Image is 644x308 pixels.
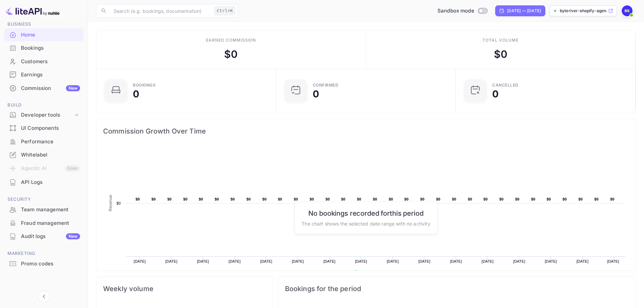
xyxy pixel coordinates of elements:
div: CANCELLED [492,83,519,87]
div: Bookings [133,83,156,87]
div: Promo codes [21,260,80,268]
div: Performance [21,138,80,146]
div: Whitelabel [21,151,80,159]
text: $0 [452,197,456,201]
text: [DATE] [292,259,304,263]
text: $0 [531,197,535,201]
text: [DATE] [355,259,367,263]
text: $0 [547,197,551,201]
text: $0 [373,197,377,201]
text: $0 [436,197,440,201]
a: Bookings [4,42,84,54]
p: byteriver-shopify-agen... [560,8,607,14]
img: LiteAPI logo [5,5,59,16]
text: $0 [578,197,583,201]
span: Weekly volume [103,283,265,294]
text: $0 [515,197,520,201]
div: Promo codes [4,257,84,270]
div: Confirmed [313,83,339,87]
span: Marketing [4,250,84,257]
text: $0 [278,197,282,201]
text: $0 [563,197,567,201]
text: $0 [246,197,251,201]
a: CommissionNew [4,82,84,94]
div: [DATE] — [DATE] [507,8,541,14]
div: Total volume [482,37,519,43]
text: $0 [389,197,393,201]
div: Customers [4,55,84,68]
a: Fraud management [4,217,84,229]
text: $0 [183,197,188,201]
div: Customers [21,58,80,66]
text: [DATE] [482,259,494,263]
span: Commission Growth Over Time [103,126,629,137]
text: $0 [326,197,330,201]
div: Ctrl+K [214,6,235,15]
a: Promo codes [4,257,84,270]
a: Performance [4,135,84,148]
a: API Logs [4,176,84,188]
a: Earnings [4,68,84,81]
div: Team management [21,206,80,214]
text: $0 [116,201,121,205]
h6: No bookings recorded for this period [302,209,430,217]
span: Sandbox mode [437,7,474,15]
text: $0 [167,197,172,201]
text: $0 [136,197,140,201]
div: Earnings [4,68,84,81]
text: [DATE] [607,259,619,263]
text: $0 [610,197,615,201]
text: [DATE] [450,259,462,263]
text: [DATE] [260,259,272,263]
text: $0 [310,197,314,201]
div: Home [21,31,80,39]
text: $0 [594,197,599,201]
img: byteriver Shopify-Agentur [622,5,633,16]
div: Whitelabel [4,148,84,162]
div: Audit logs [21,233,80,240]
text: $0 [499,197,504,201]
div: API Logs [4,176,84,189]
text: $0 [215,197,219,201]
text: $0 [468,197,472,201]
div: Bookings [4,42,84,55]
div: New [66,233,80,239]
div: UI Components [21,124,80,132]
div: Developer tools [4,109,84,121]
text: $0 [294,197,298,201]
a: Team management [4,203,84,216]
text: $0 [420,197,425,201]
text: $0 [231,197,235,201]
text: $0 [404,197,409,201]
div: Developer tools [21,111,73,119]
text: $0 [199,197,203,201]
div: Fraud management [4,217,84,230]
a: Audit logsNew [4,230,84,242]
div: Earned commission [206,37,256,43]
text: [DATE] [576,259,589,263]
text: $0 [151,197,156,201]
text: [DATE] [197,259,209,263]
button: Collapse navigation [38,290,50,303]
input: Search (e.g. bookings, documentation) [110,4,212,18]
div: Commission [21,85,80,92]
div: 0 [492,89,499,99]
div: UI Components [4,122,84,135]
div: API Logs [21,179,80,186]
span: Build [4,101,84,109]
div: Performance [4,135,84,148]
div: Bookings [21,44,80,52]
text: [DATE] [418,259,430,263]
text: [DATE] [134,259,146,263]
text: [DATE] [545,259,557,263]
text: $0 [357,197,361,201]
div: CommissionNew [4,82,84,95]
div: Home [4,28,84,42]
span: Security [4,196,84,203]
div: 0 [133,89,139,99]
p: The chart shows the selected date range with no activity [302,220,430,227]
text: $0 [483,197,488,201]
text: [DATE] [387,259,399,263]
text: [DATE] [229,259,241,263]
div: $ 0 [494,47,507,62]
